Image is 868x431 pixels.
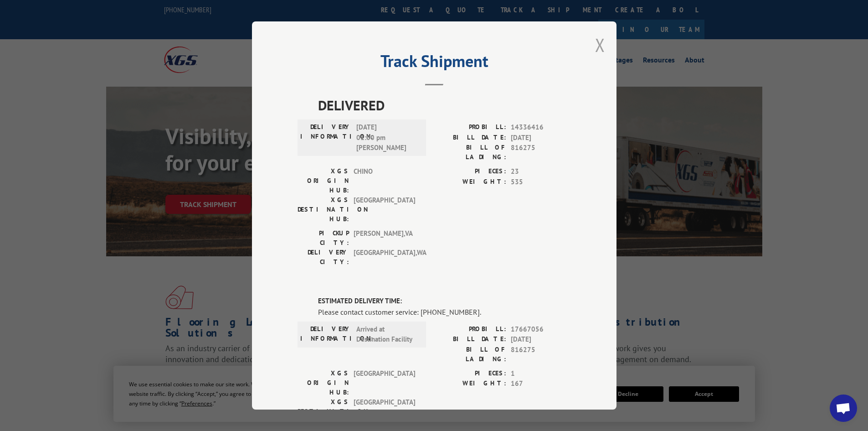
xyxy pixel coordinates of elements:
label: DELIVERY INFORMATION: [300,324,352,345]
span: 23 [511,166,571,177]
span: 167 [511,379,571,389]
label: XGS DESTINATION HUB: [298,397,349,426]
span: [GEOGRAPHIC_DATA] [354,397,415,426]
label: BILL OF LADING: [434,345,506,364]
span: [GEOGRAPHIC_DATA] [354,369,415,397]
span: [GEOGRAPHIC_DATA] , WA [354,248,415,267]
label: PROBILL: [434,122,506,133]
label: ESTIMATED DELIVERY TIME: [318,296,571,306]
span: 17667056 [511,324,571,335]
label: PROBILL: [434,324,506,335]
span: 14336416 [511,122,571,133]
span: [DATE] [511,133,571,143]
span: Arrived at Destination Facility [356,324,418,345]
span: [PERSON_NAME] , VA [354,228,415,248]
label: XGS ORIGIN HUB: [298,166,349,195]
span: [DATE] [511,334,571,345]
button: Close modal [595,33,605,57]
label: XGS DESTINATION HUB: [298,195,349,224]
label: BILL OF LADING: [434,143,506,162]
span: [GEOGRAPHIC_DATA] [354,195,415,224]
div: Please contact customer service: [PHONE_NUMBER]. [318,306,571,317]
label: BILL DATE: [434,133,506,143]
label: PIECES: [434,369,506,379]
label: DELIVERY CITY: [298,248,349,267]
label: WEIGHT: [434,379,506,389]
span: [DATE] 01:00 pm [PERSON_NAME] [356,122,418,153]
span: DELIVERED [318,95,571,115]
label: BILL DATE: [434,334,506,345]
span: 816275 [511,345,571,364]
span: 535 [511,177,571,187]
h2: Track Shipment [298,55,571,72]
label: WEIGHT: [434,177,506,187]
label: DELIVERY INFORMATION: [300,122,352,153]
span: 816275 [511,143,571,162]
span: 1 [511,369,571,379]
span: CHINO [354,166,415,195]
label: PIECES: [434,166,506,177]
label: XGS ORIGIN HUB: [298,369,349,397]
div: Open chat [830,395,857,422]
label: PICKUP CITY: [298,228,349,248]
